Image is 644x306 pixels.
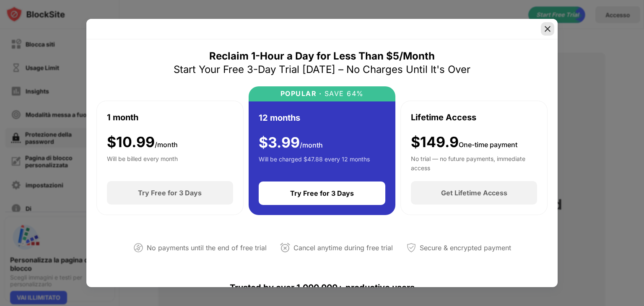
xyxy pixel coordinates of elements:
[406,243,416,253] img: secured-payment
[300,141,323,149] span: /month
[280,90,322,98] div: POPULAR ·
[174,63,470,76] div: Start Your Free 3-Day Trial [DATE] – No Charges Until It's Over
[322,90,364,98] div: SAVE 64%
[420,242,511,254] div: Secure & encrypted payment
[411,134,517,151] div: $149.9
[133,243,143,253] img: not-paying
[293,242,393,254] div: Cancel anytime during free trial
[259,134,323,151] div: $ 3.99
[147,242,267,254] div: No payments until the end of free trial
[259,155,370,171] div: Will be charged $47.88 every 12 months
[290,189,354,197] div: Try Free for 3 Days
[411,111,476,124] div: Lifetime Access
[107,154,178,171] div: Will be billed every month
[107,111,138,124] div: 1 month
[138,189,202,197] div: Try Free for 3 Days
[259,112,300,124] div: 12 months
[459,140,517,149] span: One-time payment
[155,140,178,149] span: /month
[209,49,435,63] div: Reclaim 1-Hour a Day for Less Than $5/Month
[280,243,290,253] img: cancel-anytime
[441,189,507,197] div: Get Lifetime Access
[411,154,537,171] div: No trial — no future payments, immediate access
[107,134,178,151] div: $ 10.99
